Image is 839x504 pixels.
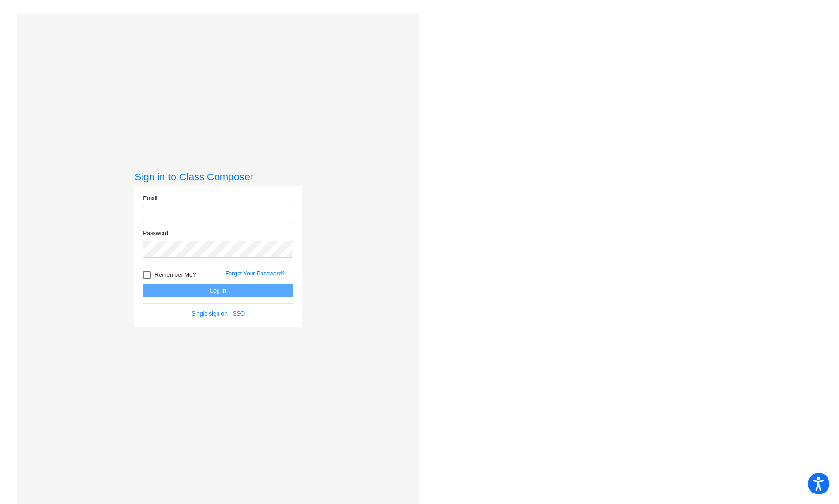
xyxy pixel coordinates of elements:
label: Password [143,229,168,238]
a: Single sign on - SSO [192,310,245,317]
button: Log In [143,284,293,297]
label: Email [143,194,157,203]
a: Forgot Your Password? [225,270,285,277]
h3: Sign in to Class Composer [134,171,302,183]
span: Remember Me? [154,269,196,281]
